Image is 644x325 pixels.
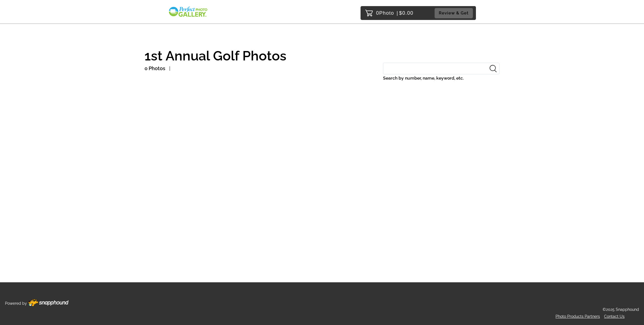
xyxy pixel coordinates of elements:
label: Search by number, name, keyword, etc. [383,74,500,82]
button: Review & Get [435,8,473,18]
span: Photo [379,9,394,17]
span: | [397,10,398,16]
p: 0 Photos [144,64,165,73]
h1: 1st Annual Golf Photos [144,49,500,63]
p: ©2025 Snapphound [603,306,639,313]
p: 0 $0.00 [376,9,414,17]
a: Photo Products Partners [556,314,600,319]
img: Snapphound Logo [168,6,208,17]
a: Review & Get [435,8,475,18]
a: Contact Us [604,314,625,319]
img: Footer [28,299,69,306]
p: Powered by [5,300,27,307]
